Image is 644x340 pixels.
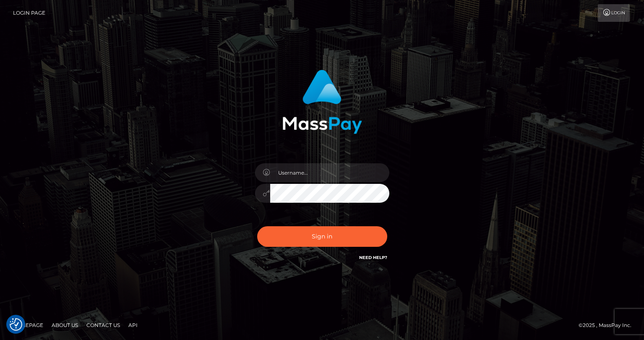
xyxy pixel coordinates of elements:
a: Login Page [13,4,45,22]
a: Homepage [9,319,47,332]
button: Consent Preferences [10,318,22,331]
img: Revisit consent button [10,318,22,331]
a: About Us [48,319,81,332]
input: Username... [270,163,389,182]
div: © 2025 , MassPay Inc. [579,321,638,330]
a: Login [598,4,630,22]
img: MassPay Login [282,70,362,134]
button: Sign in [257,226,387,247]
a: Need Help? [359,255,387,260]
a: API [125,319,141,332]
a: Contact Us [83,319,123,332]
